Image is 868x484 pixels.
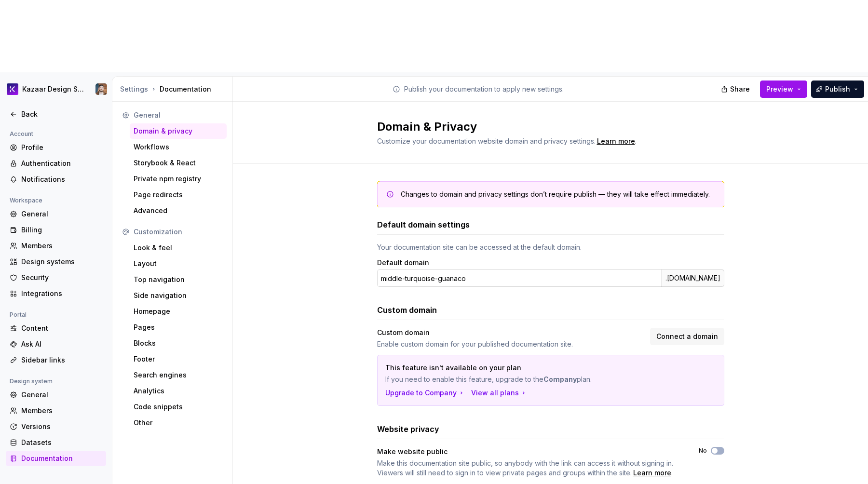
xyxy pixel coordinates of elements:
[6,387,106,403] a: General
[6,222,106,238] a: Billing
[134,370,223,380] div: Search engines
[6,206,106,222] a: General
[21,438,102,447] div: Datasets
[6,254,106,269] a: Design systems
[134,386,223,396] div: Analytics
[130,399,227,415] a: Code snippets
[404,84,564,94] p: Publish your documentation to apply new settings.
[130,123,227,139] a: Domain & privacy
[6,195,46,206] div: Workspace
[597,136,635,146] a: Learn more
[21,257,102,267] div: Design systems
[130,336,227,351] a: Blocks
[656,332,718,341] span: Connect a domain
[650,328,724,345] button: Connect a domain
[134,126,223,136] div: Domain & privacy
[134,418,223,428] div: Other
[377,459,673,477] span: Make this documentation site public, so anybody with the link can access it without signing in. V...
[21,273,102,282] div: Security
[6,286,106,301] a: Integrations
[6,238,106,254] a: Members
[22,84,84,94] div: Kazaar Design System
[130,367,227,383] a: Search engines
[134,142,223,152] div: Workflows
[6,156,106,171] a: Authentication
[385,363,649,373] p: This feature isn't available on your plan
[130,171,227,187] a: Private npm registry
[21,159,102,168] div: Authentication
[6,336,106,352] a: Ask AI
[825,84,850,94] span: Publish
[7,83,18,95] img: 430d0a0e-ca13-4282-b224-6b37fab85464.png
[377,119,713,134] h2: Domain & Privacy
[134,206,223,215] div: Advanced
[377,458,681,478] span: .
[6,451,106,466] a: Documentation
[377,137,596,145] span: Customize your documentation website domain and privacy settings.
[134,110,223,120] div: General
[377,258,429,268] label: Default domain
[130,240,227,255] a: Look & feel
[134,227,223,237] div: Customization
[377,304,437,316] h3: Custom domain
[134,275,223,284] div: Top navigation
[377,242,724,252] div: Your documentation site can be accessed at the default domain.
[21,454,102,463] div: Documentation
[385,375,649,384] p: If you need to enable this feature, upgrade to the plan.
[134,243,223,253] div: Look & feel
[134,158,223,168] div: Storybook & React
[377,423,439,435] h3: Website privacy
[130,351,227,367] a: Footer
[134,190,223,200] div: Page redirects
[471,388,528,398] div: View all plans
[21,109,102,119] div: Back
[21,289,102,298] div: Integrations
[377,447,681,457] div: Make website public
[699,447,707,455] label: No
[6,107,106,122] a: Back
[6,270,106,285] a: Security
[811,81,864,98] button: Publish
[6,309,30,321] div: Portal
[2,79,110,100] button: Kazaar Design SystemFrederic
[130,155,227,171] a: Storybook & React
[130,256,227,271] a: Layout
[130,203,227,218] a: Advanced
[6,140,106,155] a: Profile
[134,402,223,412] div: Code snippets
[6,352,106,368] a: Sidebar links
[21,241,102,251] div: Members
[21,355,102,365] div: Sidebar links
[21,143,102,152] div: Profile
[6,376,56,387] div: Design system
[21,209,102,219] div: General
[21,422,102,431] div: Versions
[6,419,106,434] a: Versions
[377,328,644,337] div: Custom domain
[6,435,106,450] a: Datasets
[21,225,102,235] div: Billing
[377,339,644,349] div: Enable custom domain for your published documentation site.
[633,468,671,478] a: Learn more
[21,406,102,416] div: Members
[766,84,793,94] span: Preview
[130,288,227,303] a: Side navigation
[134,338,223,348] div: Blocks
[130,415,227,430] a: Other
[21,339,102,349] div: Ask AI
[760,81,807,98] button: Preview
[130,383,227,399] a: Analytics
[385,388,465,398] button: Upgrade to Company
[21,390,102,400] div: General
[134,259,223,269] div: Layout
[134,307,223,316] div: Homepage
[95,83,107,95] img: Frederic
[401,189,710,199] div: Changes to domain and privacy settings don’t require publish — they will take effect immediately.
[134,354,223,364] div: Footer
[6,403,106,418] a: Members
[716,81,756,98] button: Share
[120,84,229,94] div: Documentation
[120,84,148,94] button: Settings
